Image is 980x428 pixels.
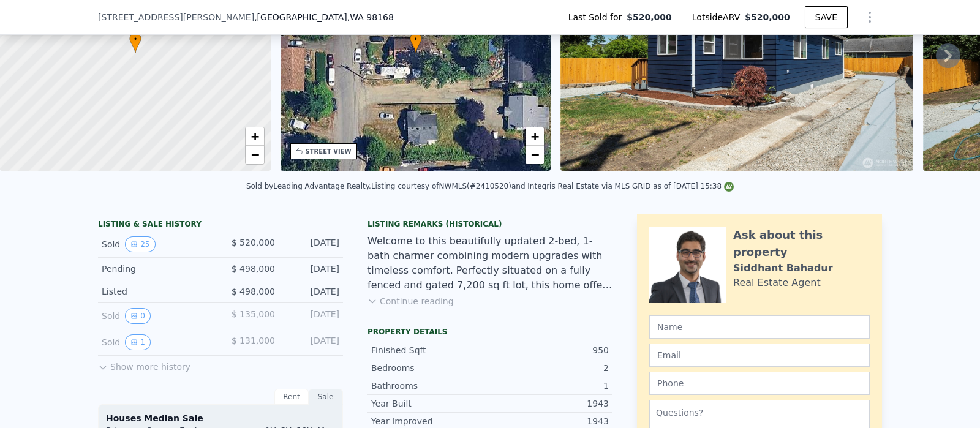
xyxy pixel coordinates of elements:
[129,34,141,45] span: •
[745,12,790,22] span: $520,000
[285,334,339,350] div: [DATE]
[410,34,422,45] span: •
[531,147,539,162] span: −
[371,182,734,190] div: Listing courtesy of NWMLS (#2410520) and Integris Real Estate via MLS GRID as of [DATE] 15:38
[692,11,745,23] span: Lotside ARV
[274,389,309,405] div: Rent
[254,11,394,23] span: , [GEOGRAPHIC_DATA]
[531,129,539,144] span: +
[526,146,544,164] a: Zoom out
[627,11,672,23] span: $520,000
[285,285,339,298] div: [DATE]
[371,397,490,410] div: Year Built
[125,236,155,252] button: View historical data
[285,236,339,252] div: [DATE]
[371,344,490,356] div: Finished Sqft
[371,415,490,427] div: Year Improved
[125,308,151,324] button: View historical data
[102,334,211,350] div: Sold
[347,12,394,22] span: , WA 98168
[102,236,211,252] div: Sold
[232,309,275,319] span: $ 135,000
[858,5,882,29] button: Show Options
[371,362,490,374] div: Bedrooms
[251,129,258,144] span: +
[232,264,275,274] span: $ 498,000
[724,182,734,192] img: NWMLS Logo
[246,127,264,146] a: Zoom in
[649,372,870,395] input: Phone
[232,238,275,247] span: $ 520,000
[129,32,141,53] div: •
[490,415,609,427] div: 1943
[490,380,609,392] div: 1
[490,362,609,374] div: 2
[251,147,258,162] span: −
[367,234,612,293] div: Welcome to this beautifully updated 2-bed, 1-bath charmer combining modern upgrades with timeless...
[367,327,612,337] div: Property details
[309,389,343,405] div: Sale
[733,227,870,261] div: Ask about this property
[733,261,833,276] div: Siddhant Bahadur
[98,356,190,373] button: Show more history
[306,147,352,156] div: STREET VIEW
[125,334,151,350] button: View historical data
[490,397,609,410] div: 1943
[98,11,254,23] span: [STREET_ADDRESS][PERSON_NAME]
[805,6,848,28] button: SAVE
[106,412,335,424] div: Houses Median Sale
[98,219,343,231] div: LISTING & SALE HISTORY
[232,336,275,345] span: $ 131,000
[232,287,275,296] span: $ 498,000
[102,285,211,298] div: Listed
[649,315,870,339] input: Name
[733,276,821,290] div: Real Estate Agent
[285,308,339,324] div: [DATE]
[246,182,371,190] div: Sold by Leading Advantage Realty .
[410,32,422,53] div: •
[367,295,454,307] button: Continue reading
[490,344,609,356] div: 950
[102,263,211,275] div: Pending
[568,11,627,23] span: Last Sold for
[526,127,544,146] a: Zoom in
[285,263,339,275] div: [DATE]
[649,344,870,367] input: Email
[102,308,211,324] div: Sold
[371,380,490,392] div: Bathrooms
[367,219,612,229] div: Listing Remarks (Historical)
[246,146,264,164] a: Zoom out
